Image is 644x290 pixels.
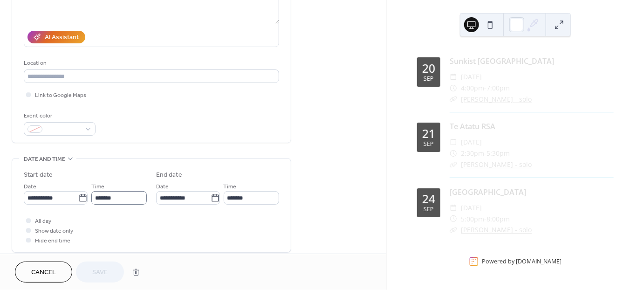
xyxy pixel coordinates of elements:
div: AI Assistant [45,33,79,43]
a: [DOMAIN_NAME] [516,257,562,265]
div: Sep [424,141,434,147]
span: 2:30pm [461,148,484,159]
span: Date [24,182,36,192]
span: - [484,148,486,159]
div: ​ [450,137,457,148]
a: [PERSON_NAME] - solo [461,95,532,104]
div: ​ [450,202,457,214]
a: Sunkist [GEOGRAPHIC_DATA] [450,56,554,66]
span: 7:00pm [486,83,510,94]
div: 24 [422,193,435,205]
span: All day [35,217,51,227]
div: ​ [450,214,457,225]
span: Date and time [24,154,65,164]
button: Cancel [15,262,72,283]
div: ​ [450,71,457,83]
div: ​ [450,159,457,170]
div: ​ [450,224,457,235]
span: 5:00pm [461,214,484,225]
span: Hide end time [35,236,70,246]
span: Date [156,182,169,192]
span: - [484,83,486,94]
div: Sep [424,76,434,82]
span: [DATE] [461,137,482,148]
span: Show date only [35,227,73,236]
button: AI Assistant [27,31,85,43]
div: Powered by [482,257,562,265]
span: - [484,214,486,225]
span: 8:00pm [486,214,510,225]
span: Link to Google Maps [35,91,86,101]
div: Sep [424,207,434,213]
div: End date [156,170,182,180]
div: Start date [24,170,53,180]
span: 5:30pm [486,148,510,159]
a: [PERSON_NAME] - solo [461,225,532,234]
span: Time [91,182,104,192]
div: 21 [422,128,435,139]
a: [GEOGRAPHIC_DATA] [450,187,526,197]
div: Event color [24,111,94,121]
div: ​ [450,148,457,159]
span: Time [224,182,237,192]
span: 4:00pm [461,83,484,94]
span: [DATE] [461,202,482,214]
div: ​ [450,83,457,94]
div: ​ [450,94,457,105]
span: Cancel [31,268,56,278]
div: 20 [422,62,435,74]
span: [DATE] [461,71,482,83]
a: Te Atatu RSA [450,121,495,131]
a: [PERSON_NAME] - solo [461,160,532,169]
div: Location [24,58,277,68]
